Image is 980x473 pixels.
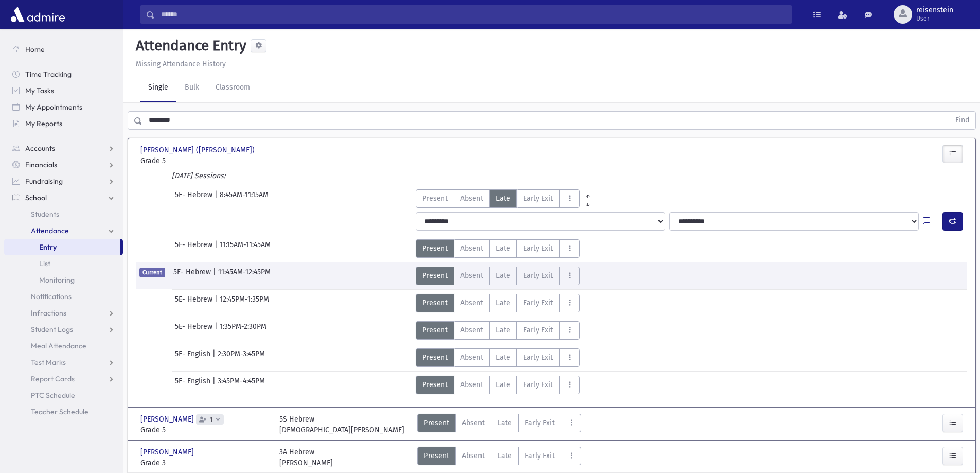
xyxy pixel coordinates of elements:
[139,268,165,277] span: Current
[31,226,69,235] span: Attendance
[523,193,553,204] span: Early Exit
[949,112,975,129] button: Find
[279,447,333,468] div: 3A Hebrew [PERSON_NAME]
[207,74,258,102] a: Classroom
[496,243,510,254] span: Late
[39,275,75,285] span: Monitoring
[220,239,271,258] span: 11:15AM-11:45AM
[4,140,123,156] a: Accounts
[25,119,62,128] span: My Reports
[460,352,483,363] span: Absent
[460,270,483,281] span: Absent
[31,292,72,301] span: Notifications
[523,297,553,308] span: Early Exit
[25,160,57,169] span: Financials
[4,404,123,420] a: Teacher Schedule
[31,407,88,416] span: Teacher Schedule
[31,358,66,367] span: Test Marks
[523,243,553,254] span: Early Exit
[416,376,580,394] div: AttTypes
[140,155,269,166] span: Grade 5
[176,74,207,102] a: Bulk
[4,321,123,338] a: Student Logs
[175,321,215,340] span: 5E- Hebrew
[25,69,72,79] span: Time Tracking
[525,417,555,428] span: Early Exit
[496,352,510,363] span: Late
[4,173,123,189] a: Fundraising
[136,60,226,68] u: Missing Attendance History
[208,416,215,423] span: 1
[4,66,123,82] a: Time Tracking
[496,270,510,281] span: Late
[416,189,596,208] div: AttTypes
[422,297,448,308] span: Present
[31,325,73,334] span: Student Logs
[416,267,580,285] div: AttTypes
[496,379,510,390] span: Late
[31,308,66,318] span: Infractions
[173,267,213,285] span: 5E- Hebrew
[523,352,553,363] span: Early Exit
[4,354,123,371] a: Test Marks
[175,348,212,367] span: 5E- English
[25,177,63,186] span: Fundraising
[218,348,265,367] span: 2:30PM-3:45PM
[4,239,120,255] a: Entry
[155,5,792,24] input: Search
[4,99,123,115] a: My Appointments
[462,417,485,428] span: Absent
[416,294,580,312] div: AttTypes
[497,417,512,428] span: Late
[916,14,953,23] span: User
[4,255,123,272] a: List
[220,189,269,208] span: 8:45AM-11:15AM
[140,458,269,468] span: Grade 3
[213,267,218,285] span: |
[462,450,485,461] span: Absent
[4,206,123,222] a: Students
[175,376,212,394] span: 5E- English
[523,325,553,336] span: Early Exit
[140,145,257,155] span: [PERSON_NAME] ([PERSON_NAME])
[140,425,269,435] span: Grade 5
[140,414,196,425] span: [PERSON_NAME]
[422,193,448,204] span: Present
[39,242,57,252] span: Entry
[212,348,218,367] span: |
[523,270,553,281] span: Early Exit
[175,294,215,312] span: 5E- Hebrew
[416,348,580,367] div: AttTypes
[4,222,123,239] a: Attendance
[460,297,483,308] span: Absent
[25,144,55,153] span: Accounts
[31,391,75,400] span: PTC Schedule
[4,82,123,99] a: My Tasks
[460,325,483,336] span: Absent
[4,272,123,288] a: Monitoring
[4,189,123,206] a: School
[212,376,218,394] span: |
[496,193,510,204] span: Late
[4,41,123,58] a: Home
[496,297,510,308] span: Late
[220,294,269,312] span: 12:45PM-1:35PM
[25,102,82,112] span: My Appointments
[4,371,123,387] a: Report Cards
[4,115,123,132] a: My Reports
[916,6,953,14] span: reisenstein
[8,4,67,25] img: AdmirePro
[218,267,271,285] span: 11:45AM-12:45PM
[422,270,448,281] span: Present
[417,447,581,468] div: AttTypes
[424,450,449,461] span: Present
[460,193,483,204] span: Absent
[175,189,215,208] span: 5E- Hebrew
[424,417,449,428] span: Present
[417,414,581,435] div: AttTypes
[31,341,86,351] span: Meal Attendance
[580,198,596,206] a: All Later
[496,325,510,336] span: Late
[416,321,580,340] div: AttTypes
[422,325,448,336] span: Present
